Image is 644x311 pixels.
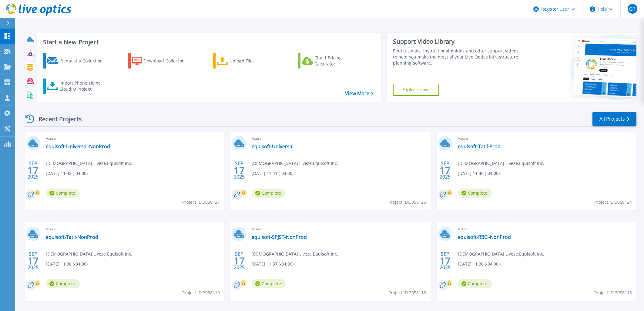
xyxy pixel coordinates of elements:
[46,226,221,232] span: Azure
[458,189,492,198] span: Complete
[345,91,373,96] a: View More
[458,226,633,232] span: Azure
[28,258,39,263] span: 17
[60,55,109,67] div: Request a Collection
[46,143,110,149] a: equisoft-Universal-NonProd
[252,135,427,142] span: Azure
[252,251,338,257] span: [DEMOGRAPHIC_DATA] Liveze , Equisoft Inc.
[393,38,521,45] div: Support Video Library
[439,250,451,272] div: SEP 2025
[234,258,245,263] span: 17
[230,55,278,67] div: Upload Files
[594,199,632,206] span: Project ID: 3058124
[46,251,132,257] span: [DEMOGRAPHIC_DATA] Liveze , Equisoft Inc.
[46,189,80,198] span: Complete
[213,53,280,69] a: Upload Files
[46,234,98,240] a: equisoft-Tatil-NonProd
[46,279,80,288] span: Complete
[298,53,365,69] a: Cloud Pricing Calculator
[43,39,373,45] h3: Start a New Project
[252,234,307,240] a: equisoft-SPJST-NonProd
[458,143,501,149] a: equisoft-Tatil-Prod
[393,48,521,66] div: Find tutorials, instructional guides and other support videos to help you make the most of your L...
[43,53,111,69] a: Request a Collection
[440,258,451,263] span: 17
[23,112,90,126] div: Recent Projects
[46,170,88,177] span: [DATE] 11:42 (-04:00)
[28,168,39,173] span: 17
[59,80,107,92] div: Import Phone Home CloudIQ Project
[252,261,293,267] span: [DATE] 11:37 (-04:00)
[27,159,39,181] div: SEP 2025
[592,112,636,126] a: All Projects
[458,261,500,267] span: [DATE] 11:36 (-04:00)
[27,250,39,272] div: SEP 2025
[388,199,426,206] span: Project ID: 3058125
[314,55,363,67] div: Cloud Pricing Calculator
[458,251,544,257] span: [DEMOGRAPHIC_DATA] Liveze , Equisoft Inc.
[252,226,427,232] span: Azure
[46,261,88,267] span: [DATE] 11:38 (-04:00)
[234,168,245,173] span: 17
[458,135,633,142] span: Azure
[439,159,451,181] div: SEP 2025
[393,84,439,96] a: Explore Now!
[182,289,220,296] span: Project ID: 3058119
[128,53,196,69] a: Download Collector
[458,279,492,288] span: Complete
[252,189,286,198] span: Complete
[388,289,426,296] span: Project ID: 3058118
[233,159,245,181] div: SEP 2025
[252,170,293,177] span: [DATE] 11:41 (-04:00)
[252,160,338,167] span: [DEMOGRAPHIC_DATA] Liveze , Equisoft Inc.
[252,279,286,288] span: Complete
[46,160,132,167] span: [DEMOGRAPHIC_DATA] Liveze , Equisoft Inc.
[594,289,632,296] span: Project ID: 3058115
[252,143,293,149] a: equisoft-Universal
[458,160,544,167] span: [DEMOGRAPHIC_DATA] Liveze , Equisoft Inc.
[233,250,245,272] div: SEP 2025
[46,135,221,142] span: Azure
[458,234,511,240] a: equisoft-RBCI-NonProd
[629,6,636,11] span: GT
[440,168,451,173] span: 17
[182,199,220,206] span: Project ID: 3058127
[458,170,500,177] span: [DATE] 11:40 (-04:00)
[143,55,192,67] div: Download Collector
